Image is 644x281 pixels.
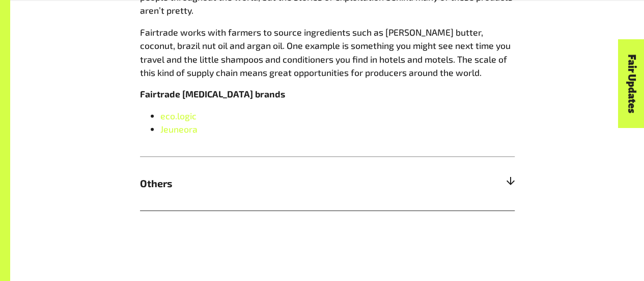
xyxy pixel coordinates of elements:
a: eco.logic [160,110,197,121]
span: Others [140,176,421,191]
b: Fairtrade [MEDICAL_DATA] brands [140,88,285,99]
span: Fairtrade works with farmers to source ingredients such as [PERSON_NAME] butter, coconut, brazil ... [140,27,511,78]
a: Jeuneora [160,123,198,135]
